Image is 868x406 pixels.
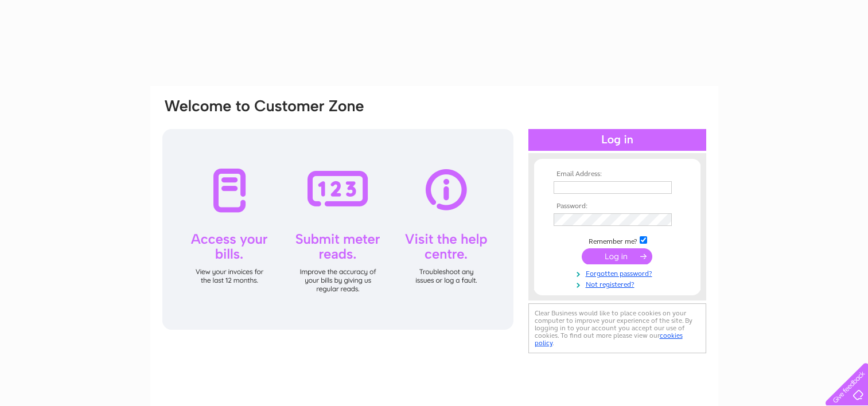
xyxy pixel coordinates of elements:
[535,331,683,347] a: cookies policy
[551,202,684,210] th: Password:
[554,267,684,278] a: Forgotten password?
[551,170,684,178] th: Email Address:
[554,278,684,289] a: Not registered?
[551,235,684,246] td: Remember me?
[582,248,652,264] input: Submit
[528,303,706,353] div: Clear Business would like to place cookies on your computer to improve your experience of the sit...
